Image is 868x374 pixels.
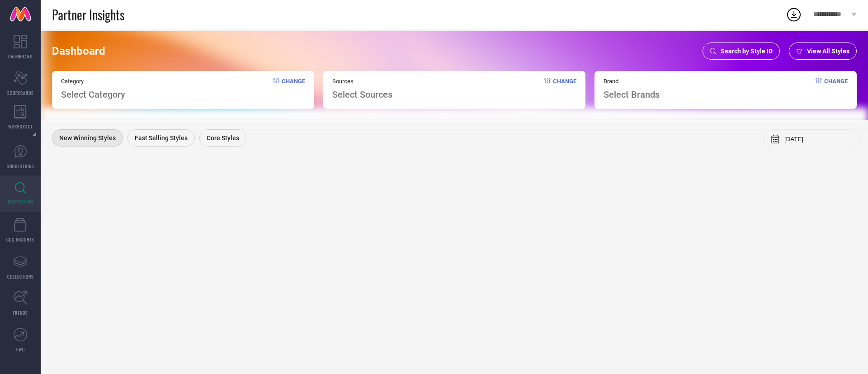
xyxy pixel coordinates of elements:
span: Fast Selling Styles [135,134,188,142]
span: INSPIRATION [8,198,33,205]
input: Select month [784,136,852,142]
span: Change [553,78,576,100]
span: Sources [332,78,392,85]
span: Select Category [61,89,125,100]
span: Search by Style ID [721,47,773,55]
span: View All Styles [807,47,849,55]
span: Core Styles [207,134,239,142]
span: SCORECARDS [7,90,34,96]
span: Category [61,78,125,85]
span: WORKSPACE [8,123,33,130]
div: Open download list [786,6,802,23]
span: Select Sources [332,89,392,100]
span: Dashboard [52,45,105,57]
span: SUGGESTIONS [7,163,34,170]
span: Change [282,78,305,100]
span: FWD [16,346,25,353]
span: New Winning Styles [59,134,116,142]
span: CDC INSIGHTS [6,236,34,243]
span: Select Brands [604,89,660,100]
span: TRENDS [13,309,28,316]
span: Partner Insights [52,5,124,24]
span: DASHBOARD [8,53,33,60]
span: Change [824,78,848,100]
span: COLLECTIONS [7,273,34,280]
span: Brand [604,78,660,85]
